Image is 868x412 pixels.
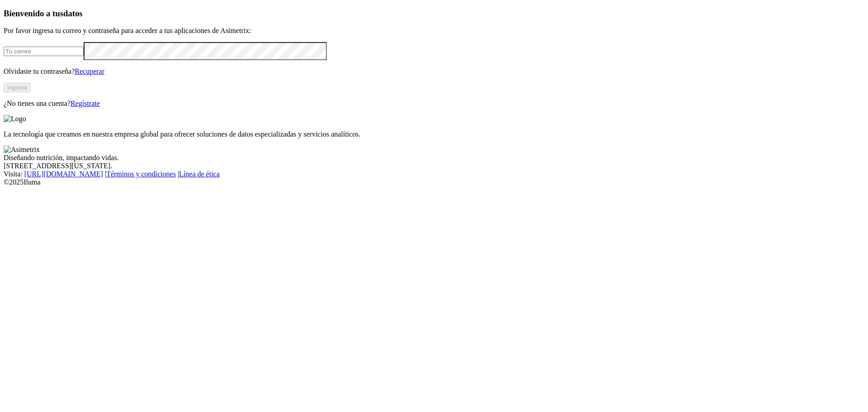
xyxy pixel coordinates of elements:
a: Recuperar [75,67,104,75]
p: La tecnología que creamos en nuestra empresa global para ofrecer soluciones de datos especializad... [4,130,864,138]
img: Asimetrix [4,146,40,154]
input: Tu correo [4,47,84,56]
div: Diseñando nutrición, impactando vidas. [4,154,864,162]
a: Regístrate [71,99,100,107]
div: [STREET_ADDRESS][US_STATE]. [4,162,864,170]
button: Ingresa [4,83,31,92]
a: [URL][DOMAIN_NAME] [24,170,103,178]
img: Logo [4,115,26,123]
a: Términos y condiciones [106,170,176,178]
div: © 2025 Iluma [4,178,864,186]
div: Visita : | | [4,170,864,178]
p: ¿No tienes una cuenta? [4,99,864,108]
p: Por favor ingresa tu correo y contraseña para acceder a tus aplicaciones de Asimetrix: [4,27,864,35]
p: Olvidaste tu contraseña? [4,67,864,76]
a: Línea de ética [179,170,220,178]
span: datos [63,9,83,18]
h3: Bienvenido a tus [4,9,864,19]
